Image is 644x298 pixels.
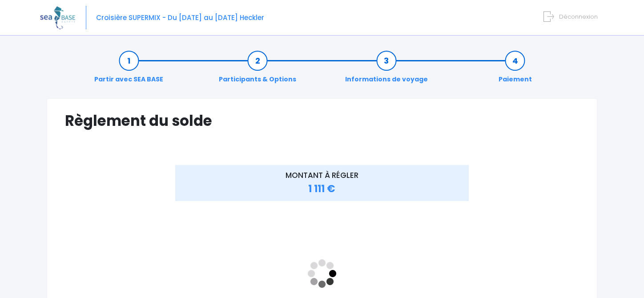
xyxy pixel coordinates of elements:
a: Informations de voyage [341,56,432,84]
span: Croisière SUPERMIX - Du [DATE] au [DATE] Heckler [96,13,264,22]
h1: Règlement du solde [65,112,579,129]
a: Participants & Options [214,56,301,84]
span: 1 111 € [308,182,335,196]
span: Déconnexion [559,12,598,21]
a: Partir avec SEA BASE [90,56,168,84]
a: Paiement [494,56,536,84]
span: MONTANT À RÉGLER [286,170,358,181]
